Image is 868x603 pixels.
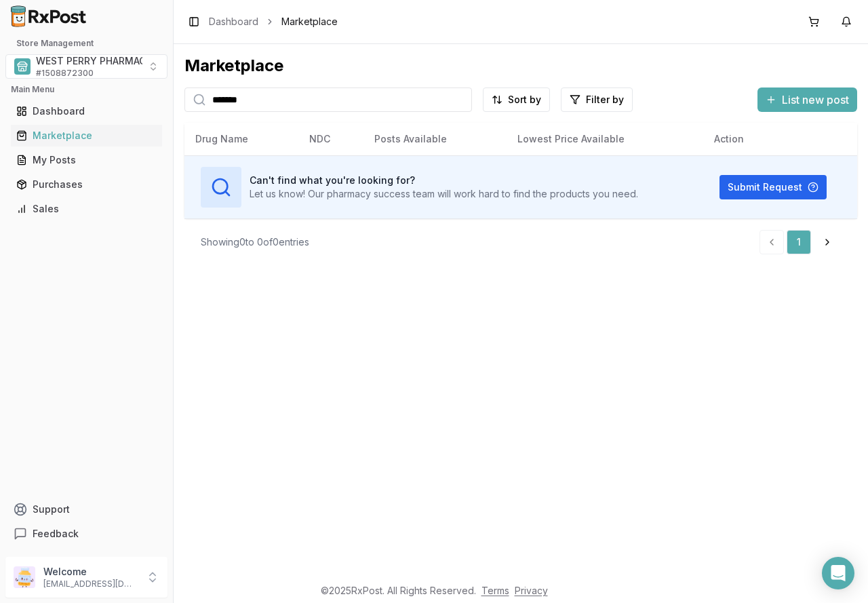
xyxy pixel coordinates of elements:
[11,123,162,148] a: Marketplace
[5,174,167,195] button: Purchases
[11,99,162,123] a: Dashboard
[36,54,172,68] span: WEST PERRY PHARMACY INC
[782,92,849,108] span: List new post
[5,5,92,27] img: RxPost Logo
[5,125,167,147] button: Marketplace
[759,230,841,254] nav: pagination
[14,566,35,588] img: User avatar
[16,104,157,118] div: Dashboard
[787,230,811,254] a: 1
[16,202,157,216] div: Sales
[481,585,509,596] a: Terms
[586,93,624,106] span: Filter by
[5,522,167,546] button: Feedback
[719,175,827,199] button: Submit Request
[561,87,633,112] button: Filter by
[36,68,94,79] span: # 1508872300
[184,55,857,77] div: Marketplace
[201,235,309,249] div: Showing 0 to 0 of 0 entries
[822,557,854,589] div: Open Intercom Messenger
[11,197,162,221] a: Sales
[363,123,507,155] th: Posts Available
[814,230,841,254] a: Go to next page
[5,198,167,220] button: Sales
[298,123,363,155] th: NDC
[757,94,857,108] a: List new post
[11,148,162,172] a: My Posts
[250,174,638,187] h3: Can't find what you're looking for?
[33,527,79,541] span: Feedback
[5,38,167,49] h2: Store Management
[281,15,338,28] span: Marketplace
[43,565,138,579] p: Welcome
[11,84,162,95] h2: Main Menu
[703,123,857,155] th: Action
[5,497,167,522] button: Support
[483,87,550,112] button: Sort by
[16,129,157,142] div: Marketplace
[5,54,167,79] button: Select a view
[757,87,857,112] button: List new post
[515,585,548,596] a: Privacy
[5,149,167,171] button: My Posts
[250,187,638,201] p: Let us know! Our pharmacy success team will work hard to find the products you need.
[508,93,541,106] span: Sort by
[209,15,258,28] a: Dashboard
[16,153,157,167] div: My Posts
[209,15,338,28] nav: breadcrumb
[16,178,157,191] div: Purchases
[11,172,162,197] a: Purchases
[507,123,703,155] th: Lowest Price Available
[43,579,138,589] p: [EMAIL_ADDRESS][DOMAIN_NAME]
[184,123,298,155] th: Drug Name
[5,100,167,122] button: Dashboard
